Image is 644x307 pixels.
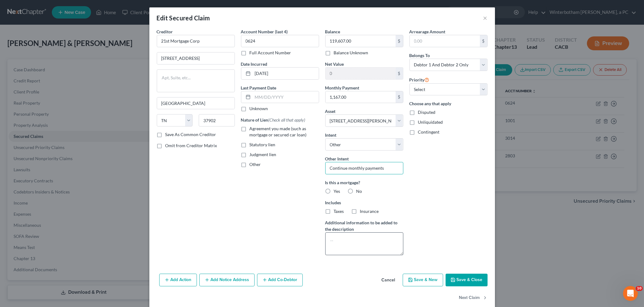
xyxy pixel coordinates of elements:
[250,152,276,157] span: Judgment lien
[325,219,403,232] label: Additional information to be added to the description
[377,274,400,287] button: Cancel
[325,61,344,67] label: Net Value
[409,28,446,35] label: Arrearage Amount
[268,117,305,122] span: (Check all that apply)
[334,209,344,214] span: Taxes
[623,286,638,301] iframe: Intercom live chat
[396,68,403,79] div: $
[257,274,303,287] button: Add Co-Debtor
[199,114,235,127] input: Enter zip...
[325,199,403,206] label: Includes
[325,156,349,162] label: Other Intent
[250,50,291,56] label: Full Account Number
[241,28,288,35] label: Account Number (last 4)
[360,209,379,214] span: Insurance
[157,35,235,47] input: Search creditor by name...
[325,109,336,114] span: Asset
[325,85,359,91] label: Monthly Payment
[250,106,268,112] label: Unknown
[241,61,268,67] label: Date Incurred
[165,131,216,138] label: Save As Common Creditor
[636,286,643,291] span: 10
[403,274,443,287] button: Save & New
[325,132,337,138] label: Intent
[325,28,340,35] label: Balance
[396,91,403,103] div: $
[409,76,430,83] label: Priority
[410,35,480,47] input: 0.00
[396,35,403,47] div: $
[418,129,440,135] span: Contingent
[250,142,276,147] span: Statutory lien
[253,68,319,79] input: MM/DD/YYYY
[409,53,430,58] span: Belongs To
[157,97,235,109] input: Enter city...
[250,126,307,137] span: Agreement you made (such as mortgage or secured car loan)
[165,143,217,148] span: Omit from Creditor Matrix
[483,14,488,22] button: ×
[241,85,276,91] label: Last Payment Date
[326,91,396,103] input: 0.00
[418,119,443,125] span: Unliquidated
[409,100,488,107] label: Choose any that apply
[446,274,488,287] button: Save & Close
[480,35,487,47] div: $
[157,52,235,64] input: Enter address...
[326,68,396,79] input: 0.00
[157,14,210,22] div: Edit Secured Claim
[356,189,362,194] span: No
[334,50,368,56] label: Balance Unknown
[199,274,255,287] button: Add Notice Address
[159,274,197,287] button: Add Action
[334,189,340,194] span: Yes
[418,110,436,115] span: Disputed
[325,179,403,186] label: Is this a mortgage?
[325,162,403,174] input: Specify...
[241,117,305,123] label: Nature of Lien
[250,162,261,167] span: Other
[459,291,488,304] button: Next Claim
[326,35,396,47] input: 0.00
[253,91,319,103] input: MM/DD/YYYY
[157,29,173,34] span: Creditor
[241,35,319,47] input: XXXX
